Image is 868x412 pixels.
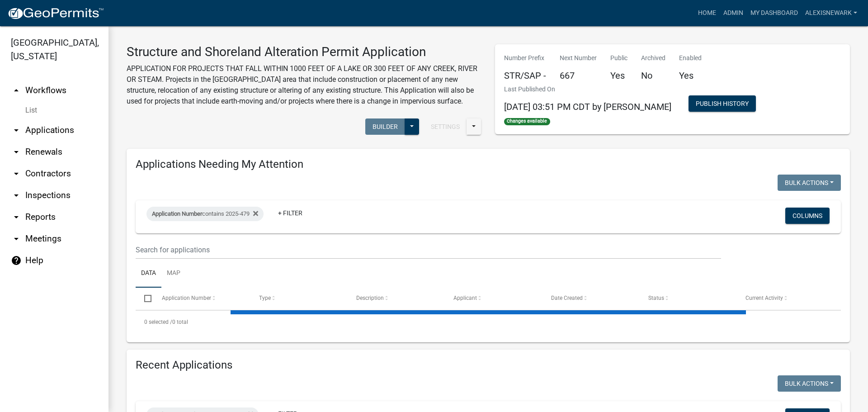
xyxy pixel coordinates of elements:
datatable-header-cell: Description [348,288,445,309]
div: contains 2025-479 [146,207,264,221]
h5: Yes [610,70,627,81]
datatable-header-cell: Status [640,288,737,309]
p: APPLICATION FOR PROJECTS THAT FALL WITHIN 1000 FEET OF A LAKE OR 300 FEET OF ANY CREEK, RIVER OR ... [127,63,481,107]
datatable-header-cell: Date Created [542,288,639,309]
p: Next Number [560,53,597,63]
span: Applicant [453,295,477,301]
p: Enabled [679,53,702,63]
span: Current Activity [745,295,783,301]
span: Date Created [551,295,583,301]
button: Builder [365,118,405,135]
datatable-header-cell: Type [250,288,348,309]
a: + Filter [271,205,310,221]
datatable-header-cell: Select [136,288,153,309]
h5: No [641,70,665,81]
h3: Structure and Shoreland Alteration Permit Application [127,44,481,60]
a: My Dashboard [747,5,802,22]
wm-modal-confirm: Workflow Publish History [689,101,756,108]
span: Status [648,295,664,301]
p: Number Prefix [504,53,546,63]
i: arrow_drop_down [11,212,22,223]
span: Changes available [504,118,550,125]
span: Type [259,295,271,301]
div: 0 total [136,311,841,333]
p: Last Published On [504,85,671,94]
button: Columns [785,208,830,224]
span: Application Number [152,210,202,217]
a: Map [161,259,186,288]
datatable-header-cell: Current Activity [737,288,834,309]
button: Bulk Actions [778,175,841,191]
button: Settings [424,118,467,135]
h5: STR/SAP - [504,70,546,81]
button: Publish History [689,95,756,112]
span: Description [356,295,384,301]
span: 0 selected / [144,319,172,325]
i: arrow_drop_down [11,233,22,244]
span: Application Number [162,295,211,301]
p: Public [610,53,627,63]
i: arrow_drop_down [11,147,22,157]
input: Search for applications [136,241,721,259]
i: help [11,255,22,266]
datatable-header-cell: Applicant [445,288,542,309]
a: Home [694,5,720,22]
a: Data [136,259,161,288]
h5: 667 [560,70,597,81]
datatable-header-cell: Application Number [153,288,250,309]
p: Archived [641,53,665,63]
a: alexisnewark [802,5,861,22]
h4: Applications Needing My Attention [136,158,841,171]
i: arrow_drop_down [11,125,22,136]
h4: Recent Applications [136,359,841,372]
a: Admin [720,5,747,22]
i: arrow_drop_up [11,85,22,96]
i: arrow_drop_down [11,168,22,179]
h5: Yes [679,70,702,81]
button: Bulk Actions [778,375,841,392]
i: arrow_drop_down [11,190,22,201]
span: [DATE] 03:51 PM CDT by [PERSON_NAME] [504,101,671,112]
